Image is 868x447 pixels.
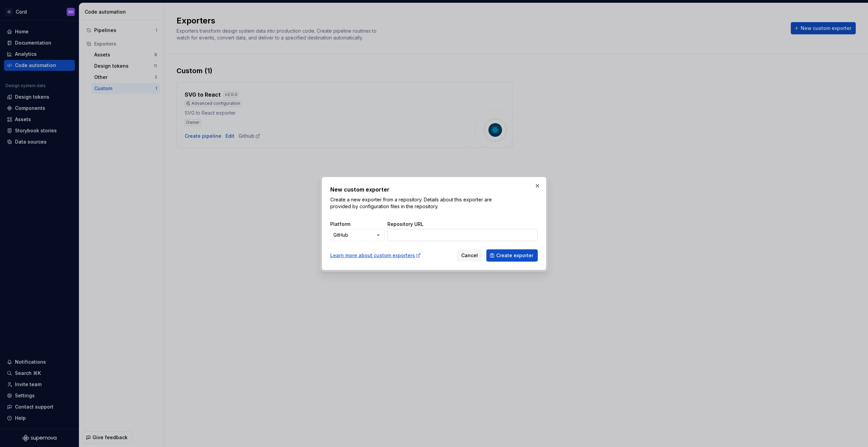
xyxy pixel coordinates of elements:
span: Create exporter [496,252,533,259]
span: Cancel [461,252,478,259]
a: Learn more about custom exporters [330,252,421,259]
label: Repository URL [387,221,423,228]
p: Create a new exporter from a repository. Details about this exporter are provided by configuratio... [330,196,494,210]
button: Cancel [457,249,482,262]
label: Platform [330,221,350,228]
h2: New custom exporter [330,185,538,194]
button: Create exporter [486,249,538,262]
